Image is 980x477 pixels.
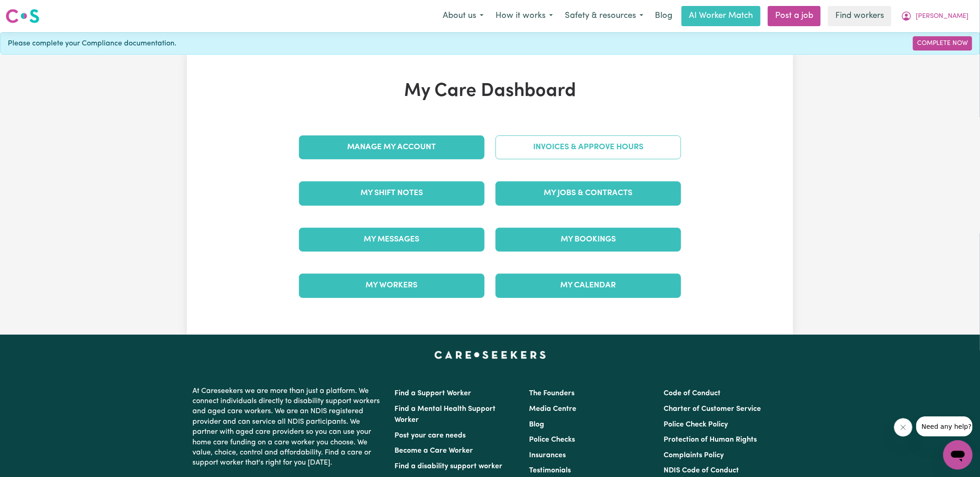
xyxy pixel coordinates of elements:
h1: My Care Dashboard [293,80,687,102]
a: Blog [649,6,678,26]
a: Invoices & Approve Hours [496,135,681,159]
button: Safety & resources [559,6,649,26]
a: Media Centre [529,405,576,413]
a: Find a disability support worker [394,463,502,470]
a: Police Checks [529,436,575,443]
a: Careseekers home page [434,351,546,359]
a: Find workers [828,6,891,26]
a: Manage My Account [299,135,484,159]
img: Careseekers logo [6,8,39,24]
iframe: Close message [894,418,912,437]
a: My Calendar [496,274,681,297]
a: Testimonials [529,467,571,474]
iframe: Button to launch messaging window [943,440,973,470]
span: [PERSON_NAME] [916,11,969,22]
a: Police Check Policy [664,421,728,428]
button: How it works [490,6,559,26]
a: My Shift Notes [299,181,484,205]
a: My Jobs & Contracts [496,181,681,205]
a: My Messages [299,228,484,252]
a: My Workers [299,274,484,297]
a: Post your care needs [394,432,466,439]
a: My Bookings [496,228,681,252]
button: About us [437,6,490,26]
a: NDIS Code of Conduct [664,467,739,474]
a: Code of Conduct [664,390,721,397]
a: Blog [529,421,544,428]
a: Find a Mental Health Support Worker [394,405,496,424]
a: Insurances [529,452,566,459]
a: Protection of Human Rights [664,436,757,443]
iframe: Message from company [916,416,973,437]
a: AI Worker Match [681,6,760,26]
a: Careseekers logo [6,6,39,27]
a: Charter of Customer Service [664,405,761,413]
button: My Account [895,6,974,26]
a: Find a Support Worker [394,390,471,397]
a: Become a Care Worker [394,447,473,455]
span: Please complete your Compliance documentation. [8,38,176,49]
a: The Founders [529,390,574,397]
p: At Careseekers we are more than just a platform. We connect individuals directly to disability su... [192,382,383,472]
a: Complaints Policy [664,452,724,459]
a: Post a job [768,6,821,26]
a: Complete Now [913,36,972,51]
